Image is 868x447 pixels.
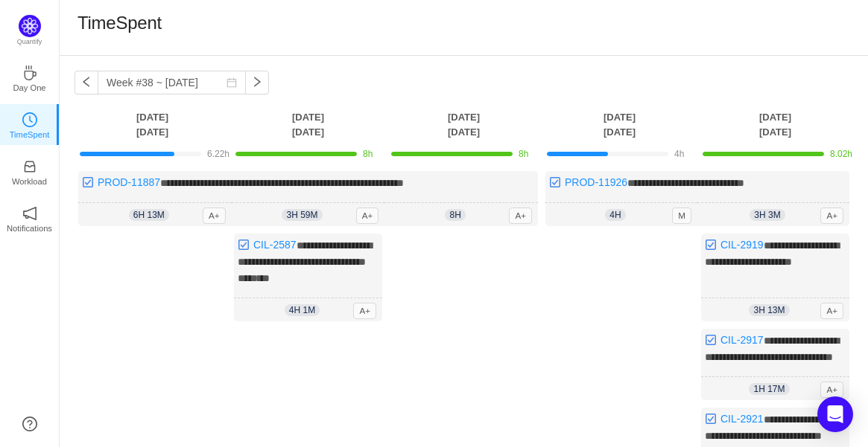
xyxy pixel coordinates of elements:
[549,176,561,188] img: 10318
[705,413,717,425] img: 10318
[22,112,37,127] i: icon: clock-circle
[22,159,37,174] i: icon: inbox
[353,303,376,319] span: A+
[820,382,843,398] span: A+
[22,417,37,431] a: icon: question-circle
[830,149,852,159] span: 8.02h
[12,175,47,188] p: Workload
[203,208,226,224] span: A+
[820,208,843,224] span: A+
[98,176,160,188] a: PROD-11887
[285,304,320,316] span: 4h 1m
[75,109,230,140] th: [DATE] [DATE]
[82,176,94,188] img: 10318
[22,164,37,179] a: icon: inboxWorkload
[386,109,542,140] th: [DATE] [DATE]
[565,176,627,188] a: PROD-11926
[75,71,98,94] button: icon: left
[363,149,373,159] span: 8h
[207,149,229,159] span: 6.22h
[542,109,697,140] th: [DATE] [DATE]
[820,303,843,319] span: A+
[519,149,528,159] span: 8h
[720,413,764,425] a: CIL-2921
[672,208,691,224] span: M
[10,128,50,141] p: TimeSpent
[817,396,853,432] div: Open Intercom Messenger
[674,149,684,159] span: 4h
[720,239,764,251] a: CIL-2919
[22,210,37,225] a: icon: notificationNotifications
[749,304,789,316] span: 3h 13m
[697,109,853,140] th: [DATE] [DATE]
[22,70,37,85] a: icon: coffeeDay One
[226,77,237,88] i: icon: calendar
[238,239,250,251] img: 10318
[445,209,465,221] span: 8h
[22,65,37,80] i: icon: coffee
[230,109,386,140] th: [DATE] [DATE]
[77,12,162,34] h1: TimeSpent
[129,209,169,221] span: 6h 13m
[22,117,37,132] a: icon: clock-circleTimeSpent
[705,334,717,346] img: 10318
[7,222,52,235] p: Notifications
[13,81,45,94] p: Day One
[605,209,625,221] span: 4h
[19,15,41,37] img: Quantify
[749,383,789,395] span: 1h 17m
[720,334,764,346] a: CIL-2917
[245,71,269,94] button: icon: right
[356,208,379,224] span: A+
[509,208,532,224] span: A+
[253,239,297,251] a: CIL-2587
[22,206,37,221] i: icon: notification
[17,37,42,48] p: Quantify
[750,209,785,221] span: 3h 3m
[705,239,717,251] img: 10318
[282,209,322,221] span: 3h 59m
[98,71,246,94] input: Select a week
